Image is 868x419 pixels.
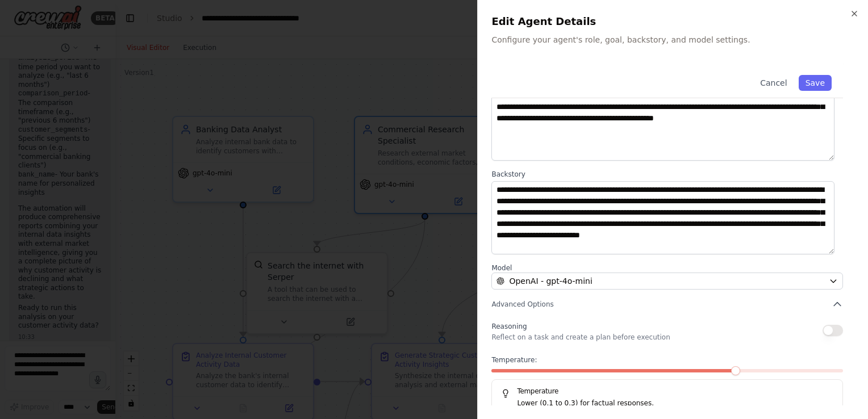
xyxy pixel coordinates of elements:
span: OpenAI - gpt-4o-mini [509,275,592,287]
button: Save [799,75,832,91]
button: Cancel [753,75,794,91]
h2: Edit Agent Details [491,14,854,30]
p: Reflect on a task and create a plan before execution [491,333,670,342]
h5: Temperature [501,387,833,396]
p: Lower (0.1 to 0.3) for factual responses. [517,398,833,409]
button: Advanced Options [491,299,843,310]
span: Advanced Options [491,300,553,309]
span: Reasoning [491,322,527,330]
span: Temperature: [491,355,537,364]
p: Configure your agent's role, goal, backstory, and model settings. [491,34,854,45]
label: Backstory [491,170,843,179]
label: Model [491,263,843,273]
button: OpenAI - gpt-4o-mini [491,273,843,290]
